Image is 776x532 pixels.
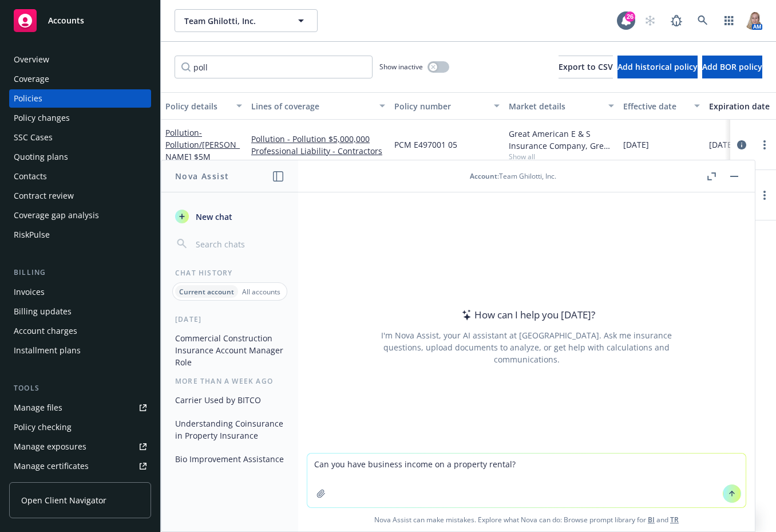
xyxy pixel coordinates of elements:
button: Policy number [390,92,504,120]
div: Effective date [623,100,687,112]
div: Installment plans [14,341,81,360]
div: Policies [14,89,42,108]
textarea: Can you have business income on a property rental? [307,454,746,507]
a: BI [648,515,655,525]
p: All accounts [242,287,280,297]
a: Contract review [9,187,151,205]
a: Overview [9,50,151,69]
span: Open Client Navigator [21,494,106,506]
div: Quoting plans [14,148,68,166]
img: photo [744,11,762,30]
a: Quoting plans [9,148,151,166]
button: New chat [171,206,289,227]
span: Add historical policy [617,61,698,72]
a: Search [691,9,714,32]
a: more [758,138,771,152]
a: Switch app [718,9,741,32]
div: Policy changes [14,109,70,127]
div: Invoices [14,283,45,301]
button: Lines of coverage [247,92,390,120]
span: PCM E497001 05 [394,139,457,151]
a: TR [670,515,679,525]
div: Lines of coverage [251,100,373,112]
a: Billing updates [9,302,151,321]
a: more [758,188,771,202]
div: Manage files [14,399,62,417]
div: SSC Cases [14,128,53,147]
button: Add historical policy [617,56,698,78]
span: - Pollution/[PERSON_NAME] $5M [165,127,240,162]
input: Search chats [193,236,284,252]
a: Pollution [165,127,240,162]
a: SSC Cases [9,128,151,147]
span: Nova Assist can make mistakes. Explore what Nova can do: Browse prompt library for and [303,508,750,531]
a: Policy changes [9,109,151,127]
div: Chat History [161,268,298,278]
a: Pollution - Pollution $5,000,000 [251,133,385,145]
div: I'm Nova Assist, your AI assistant at [GEOGRAPHIC_DATA]. Ask me insurance questions, upload docum... [366,329,687,365]
div: Manage exposures [14,438,86,456]
a: circleInformation [735,138,749,152]
p: Current account [179,287,234,297]
button: Commercial Construction Insurance Account Manager Role [171,329,289,372]
a: Manage files [9,399,151,417]
div: 26 [625,11,635,22]
div: How can I help you [DATE]? [458,308,595,322]
span: Team Ghilotti, Inc. [184,15,283,27]
div: Policy number [394,100,487,112]
div: Billing updates [14,302,72,321]
a: RiskPulse [9,226,151,244]
a: Accounts [9,5,151,37]
button: Export to CSV [559,56,613,78]
a: Coverage [9,70,151,88]
a: Account charges [9,322,151,340]
h1: Nova Assist [175,170,229,182]
a: Manage exposures [9,438,151,456]
div: RiskPulse [14,226,50,244]
button: Add BOR policy [702,56,762,78]
span: Add BOR policy [702,61,762,72]
div: Tools [9,383,151,394]
span: Show all [509,152,614,161]
a: Policies [9,89,151,108]
div: Market details [509,100,601,112]
button: Effective date [619,92,704,120]
span: Export to CSV [559,61,613,72]
button: Team Ghilotti, Inc. [175,9,318,32]
span: Show inactive [379,62,423,72]
button: Market details [504,92,619,120]
a: Report a Bug [665,9,688,32]
div: Policy checking [14,418,72,436]
div: Billing [9,267,151,278]
div: Account charges [14,322,77,340]
div: Coverage gap analysis [14,206,99,224]
span: New chat [193,211,232,223]
span: Account [470,171,497,181]
a: Invoices [9,283,151,301]
div: Great American E & S Insurance Company, Great American Insurance Group, RT Specialty Insurance Se... [509,128,614,152]
div: Policy details [165,100,229,112]
button: Bio Improvement Assistance [171,450,289,468]
a: Policy checking [9,418,151,436]
button: Carrier Used by BITCO [171,391,289,409]
div: [DATE] [161,314,298,324]
div: Contract review [14,187,74,205]
a: Coverage gap analysis [9,206,151,224]
span: [DATE] [623,139,649,151]
a: Manage certificates [9,457,151,475]
span: Accounts [48,16,84,25]
a: Contacts [9,167,151,186]
input: Filter by keyword... [175,56,373,78]
a: Start snowing [639,9,662,32]
div: Contacts [14,167,47,186]
button: Policy details [161,92,247,120]
button: Understanding Coinsurance in Property Insurance [171,414,289,445]
a: Installment plans [9,341,151,360]
div: Manage certificates [14,457,89,475]
span: [DATE] [709,139,735,151]
div: : Team Ghilotti, Inc. [470,171,556,181]
div: Coverage [14,70,49,88]
div: More than a week ago [161,376,298,386]
div: Overview [14,50,49,69]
